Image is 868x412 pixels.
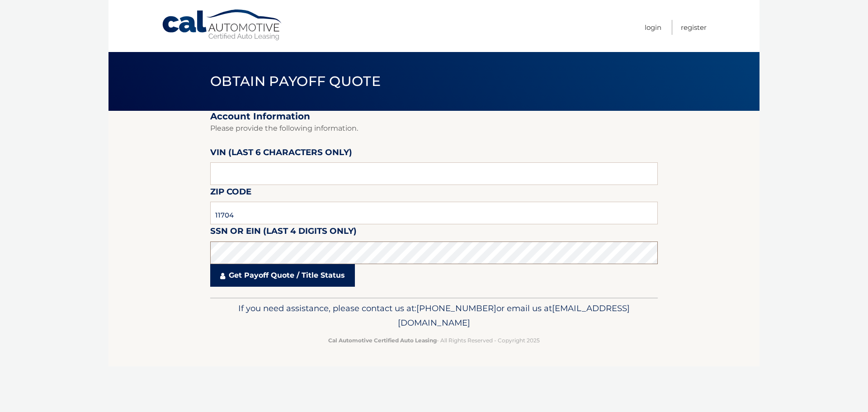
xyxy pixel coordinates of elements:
[210,224,357,241] label: SSN or EIN (last 4 digits only)
[328,337,437,344] strong: Cal Automotive Certified Auto Leasing
[210,264,355,287] a: Get Payoff Quote / Title Status
[681,20,707,35] a: Register
[210,73,381,90] span: Obtain Payoff Quote
[210,122,658,135] p: Please provide the following information.
[210,111,658,122] h2: Account Information
[216,301,652,330] p: If you need assistance, please contact us at: or email us at
[161,9,283,41] a: Cal Automotive
[645,20,661,35] a: Login
[216,336,652,345] p: - All Rights Reserved - Copyright 2025
[416,303,496,313] span: [PHONE_NUMBER]
[210,146,352,162] label: VIN (last 6 characters only)
[210,185,251,202] label: Zip Code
